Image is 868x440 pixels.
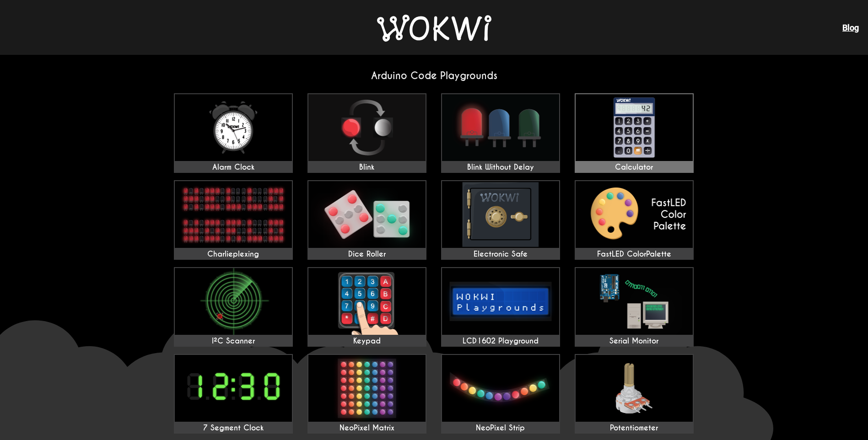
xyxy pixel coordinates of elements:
div: NeoPixel Matrix [308,424,426,433]
div: I²C Scanner [175,337,292,346]
div: Potentiometer [576,424,693,433]
a: NeoPixel Strip [441,354,560,434]
a: Electronic Safe [441,180,560,260]
img: Alarm Clock [175,94,292,161]
img: 7 Segment Clock [175,355,292,422]
a: I²C Scanner [174,267,293,347]
img: LCD1602 Playground [442,268,559,335]
a: Calculator [575,93,694,173]
a: Blink Without Delay [441,93,560,173]
div: Charlieplexing [175,250,292,259]
a: Keypad [307,267,426,347]
div: Electronic Safe [442,250,559,259]
div: FastLED ColorPalette [576,250,693,259]
div: Alarm Clock [175,163,292,172]
a: FastLED ColorPalette [575,180,694,260]
h2: Arduino Code Playgrounds [167,70,702,82]
a: LCD1602 Playground [441,267,560,347]
a: Serial Monitor [575,267,694,347]
img: Electronic Safe [442,181,559,248]
a: NeoPixel Matrix [307,354,426,434]
div: 7 Segment Clock [175,424,292,433]
a: Blog [842,23,859,32]
a: Alarm Clock [174,93,293,173]
a: Potentiometer [575,354,694,434]
a: 7 Segment Clock [174,354,293,434]
a: Dice Roller [307,180,426,260]
img: Potentiometer [576,355,693,422]
div: LCD1602 Playground [442,337,559,346]
img: Blink [308,94,426,161]
img: Charlieplexing [175,181,292,248]
img: Wokwi [377,15,491,42]
div: Keypad [308,337,426,346]
img: Keypad [308,268,426,335]
div: Calculator [576,163,693,172]
img: Blink Without Delay [442,94,559,161]
img: I²C Scanner [175,268,292,335]
div: Dice Roller [308,250,426,259]
div: Blink Without Delay [442,163,559,172]
div: NeoPixel Strip [442,424,559,433]
a: Blink [307,93,426,173]
div: Blink [308,163,426,172]
img: FastLED ColorPalette [576,181,693,248]
img: Calculator [576,94,693,161]
img: Serial Monitor [576,268,693,335]
img: NeoPixel Matrix [308,355,426,422]
img: Dice Roller [308,181,426,248]
div: Serial Monitor [576,337,693,346]
img: NeoPixel Strip [442,355,559,422]
a: Charlieplexing [174,180,293,260]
